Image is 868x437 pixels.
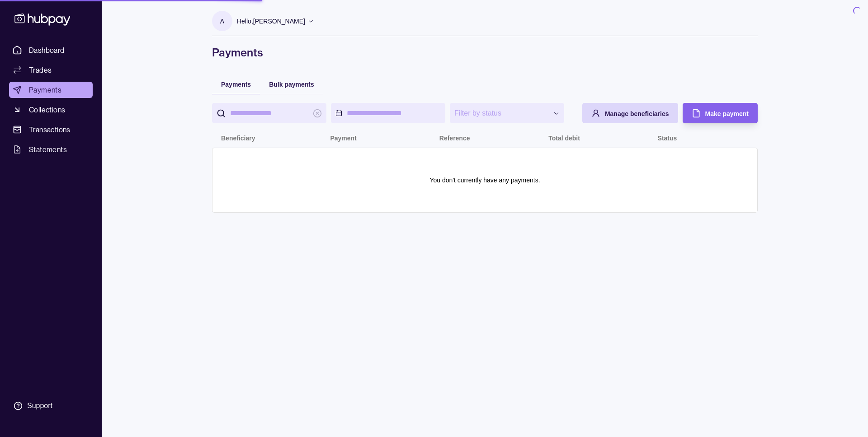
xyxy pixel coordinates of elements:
[9,121,93,138] a: Transactions
[9,102,93,118] a: Collections
[429,175,540,185] p: You don't currently have any payments.
[29,124,71,135] span: Transactions
[221,81,251,88] span: Payments
[29,65,52,75] span: Trades
[582,103,678,123] button: Manage beneficiaries
[29,104,65,115] span: Collections
[439,135,470,142] p: Reference
[237,16,305,26] p: Hello, [PERSON_NAME]
[29,84,61,95] span: Payments
[330,135,356,142] p: Payment
[220,16,224,26] p: A
[548,135,580,142] p: Total debit
[230,103,308,123] input: search
[9,62,93,78] a: Trades
[269,81,314,88] span: Bulk payments
[705,110,749,117] span: Make payment
[605,110,669,117] span: Manage beneficiaries
[221,135,255,142] p: Beneficiary
[683,103,758,123] button: Make payment
[658,135,677,142] p: Status
[27,401,52,411] div: Support
[9,82,93,98] a: Payments
[29,144,67,155] span: Statements
[9,396,93,415] a: Support
[212,45,758,60] h1: Payments
[9,42,93,58] a: Dashboard
[9,141,93,158] a: Statements
[29,45,65,56] span: Dashboard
